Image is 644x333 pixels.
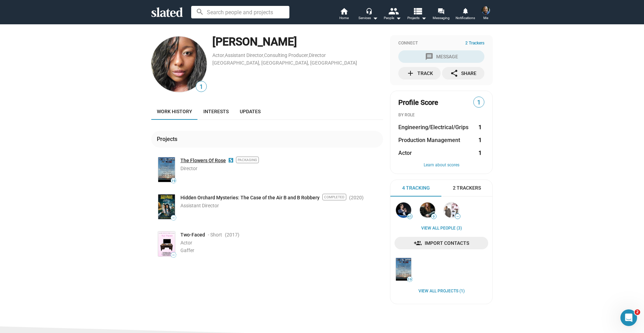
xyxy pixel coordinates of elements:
span: Engineering/Electrical/Grips [398,124,468,131]
span: Work history [157,109,192,114]
img: Mike Hall [420,202,435,218]
span: , [263,54,264,58]
a: [GEOGRAPHIC_DATA], [GEOGRAPHIC_DATA], [GEOGRAPHIC_DATA] [212,60,357,66]
span: Actor [180,240,192,245]
a: Updates [234,103,266,120]
div: Track [406,67,433,80]
a: Assistant Director [225,52,263,58]
mat-icon: notifications [462,7,468,14]
span: 41 [407,215,412,219]
span: Assistant Director [180,203,219,208]
a: Messaging [429,7,453,22]
mat-icon: people [388,6,398,16]
a: The Flowers Of Rose [395,257,413,282]
img: Xavier Arco Rivers [482,6,490,15]
span: 19 [407,277,412,282]
a: The Flowers Of Rose [180,157,226,164]
img: Soraya Rouse [151,36,207,92]
div: Share [450,67,476,80]
span: Production Management [398,136,460,144]
span: Me [483,14,488,22]
input: Search people and projects [191,6,289,18]
img: Poster: Hidden Orchard Mysteries: The Case of the Air B and B Robbery [158,194,175,219]
span: Updates [240,109,261,114]
span: Two-Faced [180,232,205,238]
mat-icon: view_list [413,6,423,16]
div: [PERSON_NAME] [212,34,383,49]
strong: 1 [478,124,482,131]
mat-icon: arrow_drop_down [371,14,379,22]
span: - Short [208,232,222,238]
button: Xavier Arco RiversMe [477,5,494,23]
span: Profile Score [398,98,438,107]
span: 2 Trackers [453,185,481,191]
button: People [380,7,405,22]
div: BY ROLE [398,113,484,118]
button: Learn about scores [398,163,484,168]
span: Gaffer [180,248,194,253]
img: The Flowers Of Rose [396,258,411,281]
mat-icon: share [450,69,458,77]
span: 2 [635,309,640,315]
span: 9 [431,215,436,219]
img: Stephan Paternot [396,202,411,218]
mat-icon: home [340,7,348,15]
span: , [224,54,225,58]
div: Services [358,14,378,22]
mat-icon: arrow_drop_down [420,14,428,22]
span: Packaging [236,157,259,163]
span: , [308,54,309,58]
mat-icon: message [425,52,433,61]
strong: 1 [478,149,482,157]
button: Services [356,7,380,22]
iframe: Intercom live chat [620,309,637,326]
div: Projects [157,135,180,143]
span: Messaging [433,14,450,22]
a: Work history [151,103,198,120]
a: Actor [212,52,224,58]
a: Director [309,52,326,58]
button: Message [398,50,484,63]
span: Projects [407,14,426,22]
span: 19 [171,179,176,183]
span: Interests [203,109,229,114]
div: Message [425,50,458,63]
a: View all Projects (1) [418,289,465,294]
span: Hidden Orchard Mysteries: The Case of the Air B and B Robbery [180,194,320,201]
span: Director [180,166,197,171]
a: Interests [198,103,234,120]
span: 4 Tracking [402,185,430,191]
mat-icon: forum [438,8,444,14]
span: — [171,253,176,257]
a: Notifications [453,7,477,22]
button: Track [398,67,441,80]
img: Poster: The Flowers Of Rose [158,157,175,182]
div: People [384,14,401,22]
span: 1 [196,82,206,92]
button: Share [442,67,484,80]
button: Projects [405,7,429,22]
span: — [171,216,176,220]
img: Dr. Jerry Brown [444,202,459,218]
span: 2 Trackers [465,41,484,46]
a: View all People (3) [421,226,462,231]
span: Notifications [456,14,475,22]
mat-icon: arrow_drop_down [394,14,402,22]
span: 1 [474,98,484,107]
span: Import Contacts [400,237,483,249]
a: Consulting Producer [264,52,308,58]
span: — [455,215,460,218]
span: (2020 ) [349,194,364,201]
mat-icon: headset_mic [366,8,372,14]
img: Poster: Two-Faced [158,232,175,256]
a: Import Contacts [395,237,488,249]
span: Actor [398,149,412,157]
span: Home [339,14,349,22]
a: Home [332,7,356,22]
strong: 1 [478,136,482,144]
mat-icon: add [406,69,415,77]
div: Connect [398,41,484,46]
span: Completed [322,194,346,200]
span: (2017 ) [225,232,239,238]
